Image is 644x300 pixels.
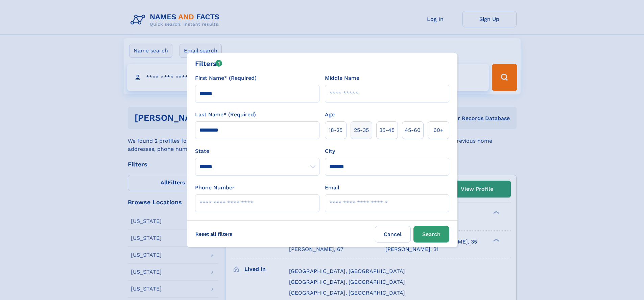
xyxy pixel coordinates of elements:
label: Cancel [375,226,411,243]
label: First Name* (Required) [195,74,257,82]
label: City [325,147,335,155]
span: 45‑60 [405,126,421,134]
span: 35‑45 [379,126,395,134]
span: 60+ [433,126,444,134]
label: Last Name* (Required) [195,111,256,119]
label: Middle Name [325,74,359,82]
label: Age [325,111,335,119]
div: Filters [195,59,222,69]
label: Email [325,184,339,192]
label: Phone Number [195,184,235,192]
span: 18‑25 [329,126,342,134]
button: Search [413,226,449,243]
span: 25‑35 [354,126,369,134]
label: State [195,147,319,155]
label: Reset all filters [191,226,237,242]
